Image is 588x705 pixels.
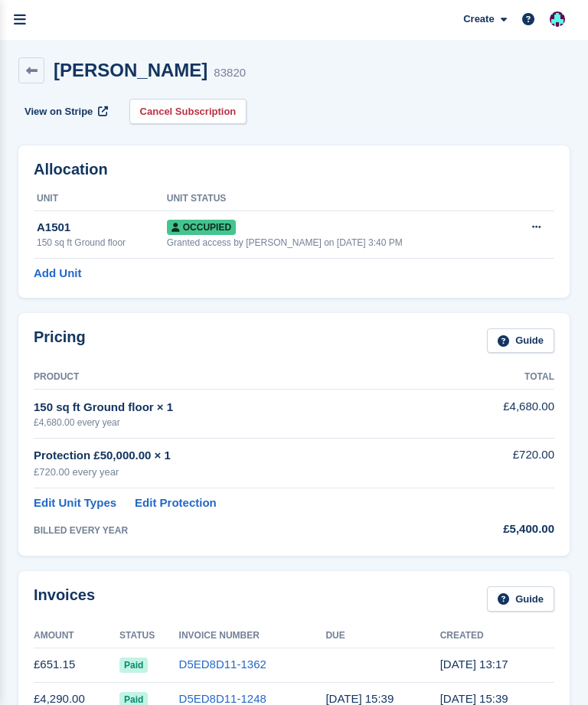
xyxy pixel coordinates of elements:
[34,524,440,537] div: BILLED EVERY YEAR
[34,365,440,390] th: Product
[34,465,440,480] div: £720.00 every year
[54,60,207,80] h2: [PERSON_NAME]
[440,365,554,390] th: Total
[440,624,554,648] th: Created
[34,586,95,612] h2: Invoices
[179,624,326,648] th: Invoice Number
[550,11,565,27] img: Simon Gardner
[167,236,508,250] div: Granted access by [PERSON_NAME] on [DATE] 3:40 PM
[119,624,179,648] th: Status
[34,265,81,282] a: Add Unit
[24,104,93,119] span: View on Stripe
[34,328,86,354] h2: Pricing
[167,187,508,211] th: Unit Status
[325,692,394,705] time: 2025-04-30 14:39:29 UTC
[34,494,116,512] a: Edit Unit Types
[440,438,554,488] td: £720.00
[34,161,554,178] h2: Allocation
[129,99,247,124] a: Cancel Subscription
[214,64,246,82] div: 83820
[463,11,494,27] span: Create
[37,219,167,237] div: A1501
[34,447,440,465] div: Protection £50,000.00 × 1
[34,187,167,211] th: Unit
[18,99,111,124] a: View on Stripe
[179,692,266,705] a: D5ED8D11-1248
[325,624,439,648] th: Due
[487,328,554,354] a: Guide
[440,658,508,671] time: 2025-06-03 12:17:20 UTC
[440,521,554,538] div: £5,400.00
[440,390,554,438] td: £4,680.00
[487,586,554,612] a: Guide
[179,658,266,671] a: D5ED8D11-1362
[34,624,119,648] th: Amount
[34,399,440,416] div: 150 sq ft Ground floor × 1
[440,692,508,705] time: 2025-04-29 14:39:30 UTC
[119,658,148,673] span: Paid
[135,494,217,512] a: Edit Protection
[34,416,440,429] div: £4,680.00 every year
[37,236,167,250] div: 150 sq ft Ground floor
[34,648,119,682] td: £651.15
[167,220,236,235] span: Occupied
